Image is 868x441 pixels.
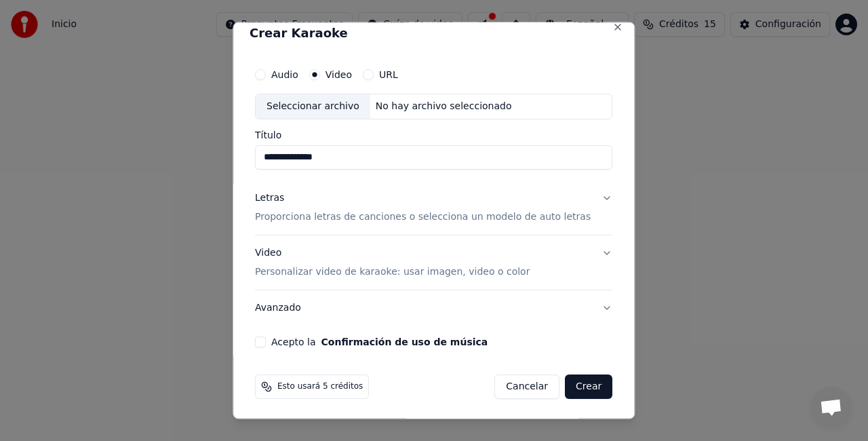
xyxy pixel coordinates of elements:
div: Video [255,246,530,278]
button: LetrasProporciona letras de canciones o selecciona un modelo de auto letras [255,180,612,234]
button: Crear [565,374,612,398]
label: Audio [271,70,298,79]
button: Cancelar [495,374,560,398]
label: Título [255,130,612,139]
span: Esto usará 5 créditos [277,381,363,391]
div: No hay archivo seleccionado [370,100,517,113]
h2: Crear Karaoke [250,27,618,39]
div: Letras [255,191,284,204]
button: Avanzado [255,290,612,325]
button: VideoPersonalizar video de karaoke: usar imagen, video o color [255,235,612,289]
label: Video [325,70,352,79]
label: URL [379,70,398,79]
div: Seleccionar archivo [256,94,370,119]
p: Proporciona letras de canciones o selecciona un modelo de auto letras [255,210,591,223]
label: Acepto la [271,337,488,346]
p: Personalizar video de karaoke: usar imagen, video o color [255,265,530,278]
button: Acepto la [321,337,488,346]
